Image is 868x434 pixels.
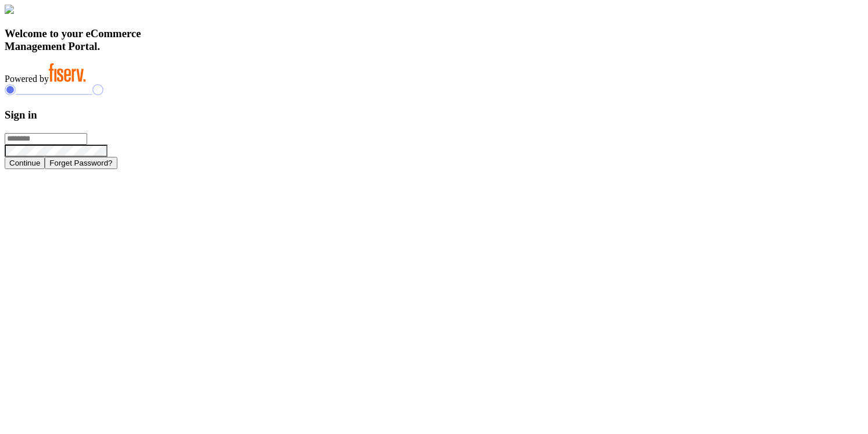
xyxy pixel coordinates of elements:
h3: Welcome to your eCommerce Management Portal. [5,27,863,53]
h3: Sign in [5,109,863,121]
img: card_Illustration.svg [5,5,14,14]
button: Forget Password? [45,157,117,169]
button: Continue [5,157,45,169]
span: Powered by [5,74,49,84]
